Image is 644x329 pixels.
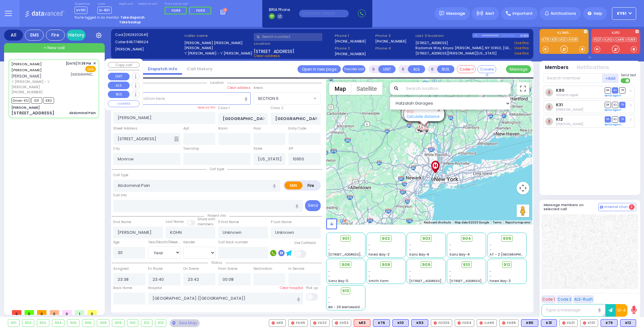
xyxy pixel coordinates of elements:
[196,8,205,13] span: FD53
[422,235,430,242] span: 903
[75,15,119,20] span: You're logged in as monitor.
[619,102,625,108] span: TR
[227,85,251,90] label: Clear address
[556,102,563,107] a: K31
[253,146,262,151] label: State
[409,274,411,279] span: -
[82,320,94,326] div: 906
[503,235,511,242] span: 905
[271,220,291,225] label: P Last Name
[354,319,370,327] div: ALS
[184,45,252,51] label: [PERSON_NAME]
[517,82,529,95] button: Toggle fullscreen view
[490,243,491,247] span: -
[85,66,96,72] span: EMS
[43,97,54,104] span: K80
[97,320,109,326] div: 908
[218,106,230,111] label: Cross 1
[434,321,437,325] img: red-radio-icon.svg
[439,11,444,16] img: message.svg
[11,61,42,73] a: [PERSON_NAME] [PERSON_NAME]
[369,252,390,257] span: Forest Bay-2
[183,146,199,151] label: Township
[514,40,529,46] a: Use this
[541,295,556,303] button: Code 1
[449,269,451,274] span: -
[415,51,497,56] a: [STREET_ADDRESS][PERSON_NAME][US_STATE]
[490,274,491,279] span: -
[288,319,308,327] div: FD46
[605,123,621,126] a: Send again
[183,240,195,245] label: Gender
[207,167,227,171] span: Call type
[328,243,330,247] span: -
[544,203,598,211] h5: Message members on selected call
[71,72,96,77] span: Mount Sinai
[46,30,65,41] div: Fire
[602,73,619,83] button: +Add
[25,30,44,41] div: EMS
[612,116,618,122] span: SO
[87,310,97,315] span: 0
[335,46,373,51] span: Phone 2
[449,274,451,279] span: -
[415,33,472,38] label: Last 3 location
[446,10,465,17] span: Message
[184,33,252,38] label: Caller name
[113,146,120,151] label: City
[22,320,34,326] div: 902
[328,300,330,305] span: -
[253,92,321,104] span: SECTION 5
[299,10,349,17] input: (000)000-00000
[335,321,338,325] img: red-radio-icon.svg
[11,105,40,110] div: [PERSON_NAME]
[4,30,23,41] div: All
[197,105,215,110] label: Save as POI
[306,286,318,291] label: Pick up
[617,11,626,16] span: KY61
[407,109,413,114] a: 910
[328,295,330,300] span: -
[218,266,237,271] label: From Scene
[392,319,409,327] div: BLS
[521,319,538,327] div: K80
[477,319,497,327] div: CAR6
[204,213,229,218] span: Patient info
[328,269,330,274] span: -
[11,79,64,89] span: ר' [PERSON_NAME] - ר' [PERSON_NAME]
[291,321,294,325] img: red-radio-icon.svg
[605,94,621,97] a: Send again
[115,47,182,52] label: [PERSON_NAME]
[490,252,536,257] span: AT - 2 [GEOGRAPHIC_DATA]
[521,319,538,327] div: BLS
[31,97,42,104] span: K31
[37,310,47,315] span: 0
[313,321,316,325] img: red-radio-icon.svg
[502,321,505,325] img: red-radio-icon.svg
[113,240,119,245] label: Age
[373,319,390,327] div: BLS
[75,2,90,6] label: Dispatcher
[342,288,349,294] span: 913
[449,243,451,247] span: -
[556,93,578,97] span: Shlomo Appel
[75,310,84,315] span: 1
[11,89,42,95] span: [PHONE_NUMBER]
[166,219,184,224] label: Last Name
[258,95,279,102] span: SECTION 5
[449,247,451,252] span: -
[197,222,214,227] span: members
[119,20,141,25] strong: Take backup
[197,217,215,222] small: Share with
[44,45,65,51] span: + New call
[328,247,330,252] span: -
[605,87,611,93] span: DR
[208,260,225,265] span: Status
[11,97,30,104] span: Driver-K12
[369,279,389,283] span: Smith Farm
[138,2,157,6] label: Medic on call
[280,286,303,291] label: Clear hospital
[612,7,636,20] button: KY61
[164,2,214,6] label: Fire units on call
[328,274,330,279] span: -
